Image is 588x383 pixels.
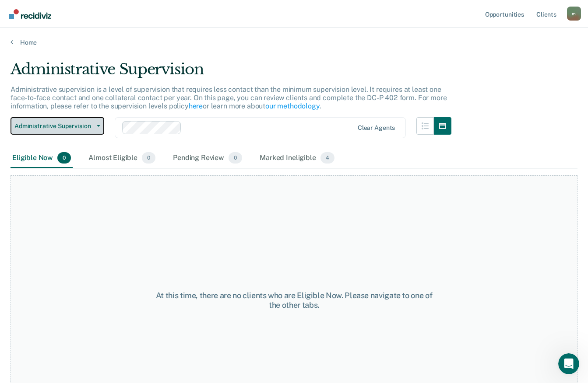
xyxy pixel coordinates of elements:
div: Eligible Now0 [11,149,73,168]
div: Almost Eligible0 [87,149,157,168]
iframe: Intercom live chat [558,353,579,374]
div: Pending Review0 [171,149,244,168]
div: m [567,7,581,21]
p: Administrative supervision is a level of supervision that requires less contact than the minimum ... [11,85,447,110]
button: Administrative Supervision [11,117,104,135]
span: 0 [142,152,155,164]
span: 0 [57,152,71,164]
div: Administrative Supervision [11,60,451,85]
a: our methodology [265,102,320,110]
div: Clear agents [358,124,395,132]
div: At this time, there are no clients who are Eligible Now. Please navigate to one of the other tabs. [152,291,436,310]
a: here [189,102,203,110]
button: Profile dropdown button [567,7,581,21]
img: Recidiviz [9,9,51,19]
span: 4 [320,152,334,164]
div: Marked Ineligible4 [258,149,336,168]
a: Home [11,38,577,46]
span: Administrative Supervision [14,122,93,130]
span: 0 [229,152,242,164]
